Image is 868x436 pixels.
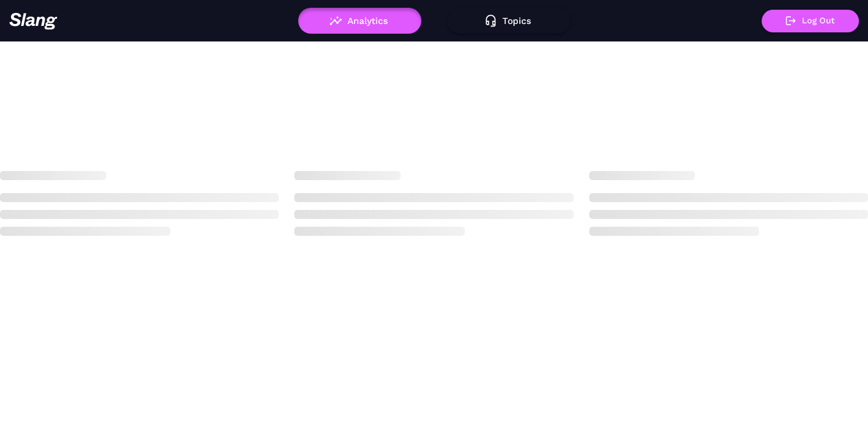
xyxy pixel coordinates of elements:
[298,16,421,25] a: Analytics
[298,8,421,34] button: Analytics
[762,10,859,32] button: Log Out
[447,8,570,34] button: Topics
[9,12,58,30] img: 623511267c55cb56e2f2a487_logo2.png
